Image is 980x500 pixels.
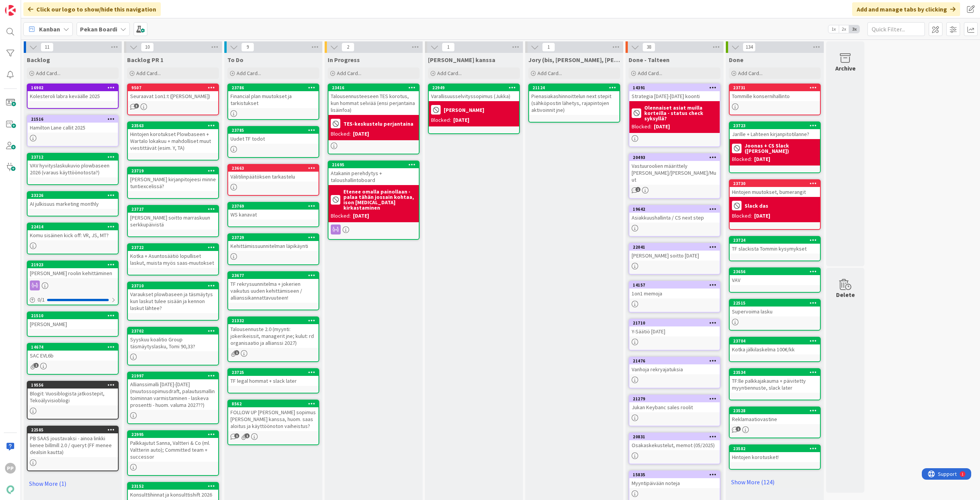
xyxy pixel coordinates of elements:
div: 19556Blogit: Vuosiblogista jatkostepit, Tekoälyvisioblogi [28,382,118,405]
div: Blocked: [331,130,351,138]
div: 23729 [232,235,318,240]
div: 21476 [633,358,720,364]
div: Hintojen korotusket! [730,452,820,462]
div: 16902 [28,84,118,91]
span: 1 [234,433,239,438]
div: [DATE] [353,130,369,138]
a: Show More (1) [27,477,119,490]
div: 23731Tommille konsernihallinto [730,84,820,101]
div: 23702Syyskuu koalitio Group täsmäytyslasku, Tomi 90,33? [128,328,218,351]
div: 22414Komu sisäinen kick off: VR, JS, MT? [28,223,118,240]
div: [PERSON_NAME] soitto [DATE] [629,251,720,261]
div: 23769 [232,203,318,209]
div: Y-Säätiö [DATE] [629,326,720,336]
div: 15835 [633,472,720,477]
div: 23226AI julkisuus marketing monthly [28,192,118,209]
div: 23677TF rekrysuunnitelma + jokerien vaikutus uuden kehittämiseen / allianssikannattavuuteen! [228,272,318,303]
b: Etenee omalla painollaan - palaa tähän jossain kohtaa, ison [MEDICAL_DATA] kirkastaminen [343,189,416,210]
span: 1 [34,363,39,368]
span: Backlog [27,56,50,64]
div: Uudet TF todot [228,134,318,144]
div: 21997Allianssimalli [DATE]-[DATE] (muutossopimusdraft, palautusmallin toiminnan varmistaminen - l... [128,372,218,410]
div: 0/1 [28,295,118,305]
div: [DATE] [654,123,670,131]
div: 23663Välitilinpäätöksen tarkastelu [228,165,318,182]
div: 21510 [31,313,118,318]
span: Add Card... [36,70,60,77]
div: 14674SAC EVL6b [28,344,118,361]
div: 21476Vanhoja rekryajatuksia [629,357,720,374]
div: Click our logo to show/hide this navigation [23,2,161,16]
div: 23730 [730,180,820,187]
span: Jukan kanssa [428,56,495,64]
div: Pienasiakashinnoittelun next stepit (sähköpostin lähetys, rajapintojen aktivoinnit jne) [529,91,619,115]
span: Add Card... [237,70,261,77]
div: 23582 [730,445,820,452]
div: 21332Talousennuste 2.0 (myynti: jokerikeissit, managerit jne; kulut: rd organisaatio ja allianssi... [228,317,318,348]
div: Varaukset plowbaseen ja täsmäytys kun laskut tulee sisään ja kennon laskut lähtee? [128,289,218,313]
div: TF:lle palkkajakauma + päivitetty myyntiennuste, slack later [730,376,820,393]
div: 1on1 memoja [629,289,720,298]
div: 23730 [733,181,820,186]
span: Done [729,56,743,64]
span: Add Card... [437,70,462,77]
div: 23731 [730,84,820,91]
div: Hintojen korotukset Plowbaseen + Wartalo lokakuu + mahdolliset muut viestittävät (esim. Y, TA) [128,129,218,153]
div: 141571on1 memoja [629,282,720,298]
div: 9507 [131,85,218,90]
div: 21332 [232,318,318,323]
div: SAC EVL6b [28,351,118,361]
div: 23226 [31,193,118,198]
div: Tommille konsernihallinto [730,91,820,101]
div: 21923[PERSON_NAME] roolin kehittäminen [28,261,118,278]
div: 23786 [228,84,318,91]
div: TF legal hommat + slack later [228,376,318,386]
div: Hintojen muutokset, bumerangit [730,187,820,197]
div: TF slackista Tommin kysymykset [730,244,820,254]
div: 23528Reklamaatiovastine [730,407,820,424]
div: 23152 [128,483,218,490]
div: 21695 [328,161,419,168]
b: Pekan Boardi [80,25,117,33]
div: 23656 [733,269,820,274]
div: 23729Kehittämissuunnitelman läpikäynti [228,234,318,251]
a: Show More (124) [729,476,821,488]
span: 1 [542,43,555,52]
div: 14674 [31,344,118,350]
div: 23528 [730,407,820,414]
div: 21516 [31,116,118,122]
div: Palkkajutut Sanna, Valtteri & Co (ml. Valtterin auto); Committed team + successor [128,438,218,462]
div: 23704 [733,338,820,344]
div: 23727 [128,206,218,213]
div: 8562 [228,400,318,407]
div: 21279Jukan Keybanc sales roolit [629,395,720,412]
div: 23702 [131,328,218,334]
div: 22995 [128,431,218,438]
div: 21332 [228,317,318,324]
div: 21923 [28,261,118,268]
div: 20493Vastuuroolien määrittely [PERSON_NAME]/[PERSON_NAME]/Muut [629,154,720,185]
div: 23710Varaukset plowbaseen ja täsmäytys kun laskut tulee sisään ja kennon laskut lähtee? [128,282,218,313]
div: 23731 [733,85,820,90]
div: 20831 [633,434,720,439]
div: 19642Asiakkuushallinta / CS next step [629,206,720,223]
div: 15835 [629,471,720,478]
div: 22041 [629,244,720,251]
span: Add Card... [638,70,662,77]
div: 23769 [228,203,318,210]
div: 22515 [733,300,820,306]
div: 23416Talousennusteeseen TES korotus, kun hommat selviää (ensi perjantaina lisäinfoa) [328,84,419,115]
span: 9 [241,43,254,52]
div: 23226 [28,192,118,199]
div: 22995 [131,432,218,437]
div: 23710 [131,283,218,289]
div: 23663 [228,165,318,172]
div: Myyntipäivään noteja [629,478,720,488]
div: 21124 [532,85,619,90]
div: Vanhoja rekryajatuksia [629,364,720,374]
div: 23563 [128,122,218,129]
div: 22995Palkkajutut Sanna, Valtteri & Co (ml. Valtterin auto); Committed team + successor [128,431,218,462]
div: 14157 [629,282,720,289]
div: 23416 [332,85,419,90]
div: Välitilinpäätöksen tarkastelu [228,172,318,182]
